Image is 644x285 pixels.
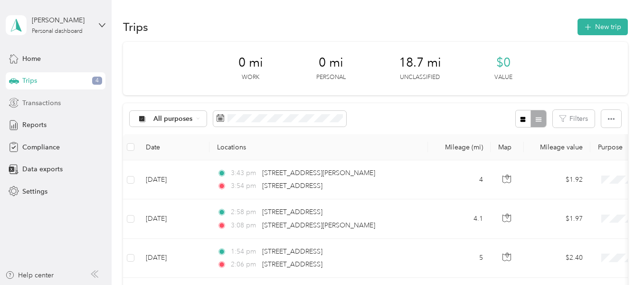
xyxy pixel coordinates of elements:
span: 18.7 mi [399,55,441,70]
th: Mileage value [524,134,590,160]
span: 0 mi [319,55,343,70]
span: 4 [92,77,102,85]
span: [STREET_ADDRESS][PERSON_NAME] [262,221,375,229]
h1: Trips [123,22,148,32]
span: [STREET_ADDRESS][PERSON_NAME] [262,169,375,177]
span: [STREET_ADDRESS] [262,182,322,190]
span: 3:08 pm [231,220,258,231]
span: Compliance [22,142,60,152]
span: Settings [22,187,47,197]
span: [STREET_ADDRESS] [262,208,322,216]
span: Home [22,54,41,64]
th: Mileage (mi) [428,134,491,160]
span: 1:54 pm [231,246,258,257]
button: Help center [5,270,54,280]
span: 3:43 pm [231,168,258,178]
span: 0 mi [238,55,263,70]
td: $1.97 [524,199,590,238]
button: Filters [553,110,595,128]
span: 3:54 pm [231,181,258,191]
td: [DATE] [138,199,209,238]
span: [STREET_ADDRESS] [262,247,322,256]
span: [STREET_ADDRESS] [262,260,322,268]
td: [DATE] [138,239,209,278]
p: Personal [316,73,346,82]
iframe: Everlance-gr Chat Button Frame [591,232,644,285]
td: 4.1 [428,199,491,238]
button: New trip [578,19,628,35]
span: Data exports [22,164,63,174]
span: Trips [22,76,37,86]
span: 2:06 pm [231,259,258,270]
p: Work [242,73,259,82]
span: 2:58 pm [231,207,258,217]
p: Unclassified [400,73,440,82]
td: [DATE] [138,160,209,199]
th: Map [491,134,524,160]
th: Locations [209,134,428,160]
td: 4 [428,160,491,199]
div: Personal dashboard [32,29,83,34]
td: $2.40 [524,239,590,278]
th: Date [138,134,209,160]
span: $0 [496,55,511,70]
span: Reports [22,120,47,130]
span: Transactions [22,98,61,108]
span: All purposes [153,116,193,122]
p: Value [494,73,512,82]
td: 5 [428,239,491,278]
td: $1.92 [524,160,590,199]
div: [PERSON_NAME] [32,15,91,25]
